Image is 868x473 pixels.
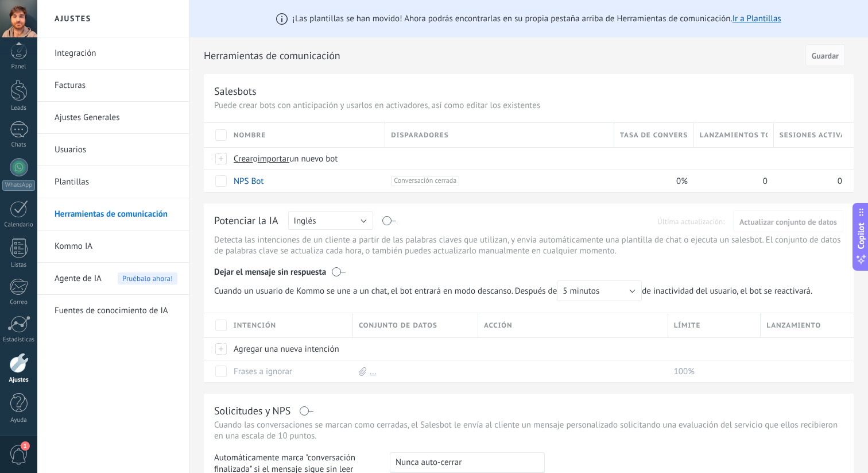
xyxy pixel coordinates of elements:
div: 0% [614,170,688,192]
span: ¡Las plantillas se han movido! Ahora podrás encontrarlas en su propia pestaña arriba de Herramien... [292,13,781,24]
a: ... [370,366,377,377]
a: Ajustes Generales [55,102,177,134]
div: Salesbots [214,84,257,98]
div: Panel [2,63,36,71]
div: WhatsApp [2,180,35,191]
div: Estadísticas [2,336,36,344]
span: Cuando un usuario de Kommo se une a un chat, el bot entrará en modo descanso. Después de [214,280,642,301]
span: Conjunto de datos [359,320,437,331]
div: Ayuda [2,417,36,424]
span: Disparadores [391,130,448,141]
div: Calendario [2,221,36,229]
span: 1 [21,441,30,451]
span: un nuevo bot [289,153,338,164]
li: Ajustes Generales [37,102,189,134]
div: 0 [694,170,768,192]
p: Detecta las intenciones de un cliente a partir de las palabras claves que utilizan, y envía autom... [214,234,843,256]
a: Fuentes de conocimiento de IA [55,295,177,327]
button: 5 minutos [557,280,642,301]
div: Solicitudes y NPS [214,404,290,417]
span: Guardar [812,52,839,60]
div: Dejar el mensaje sin respuesta [214,259,843,280]
div: Leads [2,105,36,112]
a: Kommo IA [55,230,177,263]
a: Plantillas [55,166,177,198]
li: Herramientas de comunicación [37,198,189,230]
span: Agente de IA [55,263,102,295]
a: Frases a ignorar [234,366,292,377]
span: Crear [234,153,253,164]
span: Límite [674,320,701,331]
button: Guardar [805,44,845,66]
span: Lanzamiento [766,320,821,331]
div: Agregar una nueva intención [228,338,347,360]
span: Sesiones activas [780,130,842,141]
span: Nunca auto-cerrar [396,457,462,468]
div: Ajustes [2,376,36,384]
span: Nombre [234,130,266,141]
span: 0% [676,176,688,187]
span: o [253,153,258,164]
span: Intención [234,320,276,331]
span: 0 [838,176,842,187]
div: 100% [668,360,755,382]
a: Usuarios [55,134,177,166]
div: 0 [774,170,842,192]
li: Integración [37,37,189,70]
button: Inglés [288,211,373,230]
p: Puede crear bots con anticipación y usarlos en activadores, así como editar los existentes [214,100,843,111]
span: Pruébalo ahora! [118,272,177,284]
li: Usuarios [37,134,189,166]
a: Integración [55,37,177,70]
span: de inactividad del usuario, el bot se reactivará. [214,280,819,301]
li: Agente de IA [37,263,189,295]
a: Ir a Plantillas [733,13,781,24]
a: NPS Bot [234,176,263,187]
span: Acción [484,320,513,331]
span: Lanzamientos totales [700,130,768,141]
span: Copilot [855,222,867,249]
span: 100% [674,366,695,377]
div: Chats [2,141,36,149]
li: Kommo IA [37,230,189,263]
div: Correo [2,299,36,306]
li: Fuentes de conocimiento de IA [37,295,189,326]
div: Listas [2,262,36,269]
span: Conversación cerrada [391,176,459,186]
p: Cuando las conversaciones se marcan como cerradas, el Salesbot le envía al cliente un mensaje per... [214,420,843,441]
h2: Herramientas de comunicación [204,44,801,67]
span: importar [258,153,290,164]
span: Tasa de conversión [620,130,688,141]
a: Herramientas de comunicación [55,198,177,230]
span: Inglés [294,216,316,226]
a: Agente de IAPruébalo ahora! [55,263,177,295]
li: Plantillas [37,166,189,198]
a: Facturas [55,70,177,102]
span: 5 minutos [563,286,599,297]
div: Potenciar la IA [214,214,278,229]
li: Facturas [37,70,189,102]
span: 0 [763,176,768,187]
